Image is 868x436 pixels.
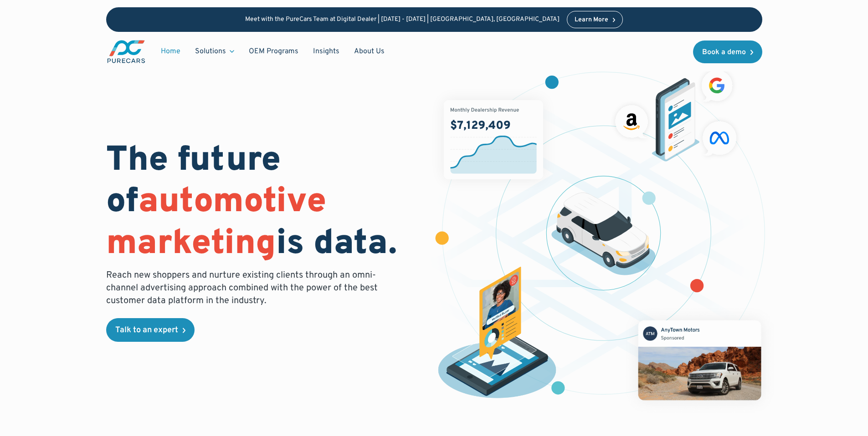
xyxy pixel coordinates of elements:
div: Solutions [195,46,226,56]
div: Solutions [188,43,241,60]
a: Talk to an expert [106,318,195,342]
p: Reach new shoppers and nurture existing clients through an omni-channel advertising approach comb... [106,269,383,307]
img: ads on social media and advertising partners [611,66,741,162]
img: mockup of facebook post [621,303,778,417]
img: persona of a buyer [429,267,565,402]
a: Learn More [567,11,623,28]
div: Learn More [575,17,608,23]
img: chart showing monthly dealership revenue of $7m [444,100,543,179]
h1: The future of is data. [106,141,423,265]
img: illustration of a vehicle [551,193,656,275]
a: Insights [306,43,347,60]
a: About Us [347,43,392,60]
span: automotive marketing [106,181,326,266]
a: main [106,39,146,64]
a: Home [154,43,188,60]
img: purecars logo [106,39,146,64]
a: OEM Programs [241,43,306,60]
div: Book a demo [702,49,746,56]
p: Meet with the PureCars Team at Digital Dealer | [DATE] - [DATE] | [GEOGRAPHIC_DATA], [GEOGRAPHIC_... [245,16,560,24]
div: Talk to an expert [115,326,178,335]
a: Book a demo [693,41,762,63]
